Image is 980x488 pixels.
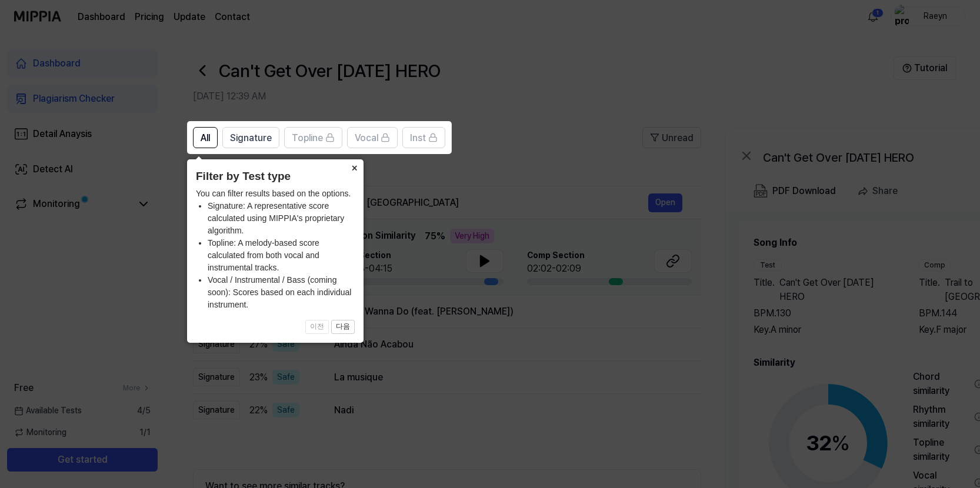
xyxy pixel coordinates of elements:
div: You can filter results based on the options. [196,188,355,311]
button: Signature [222,127,279,148]
button: Inst [402,127,445,148]
header: Filter by Test type [196,168,355,185]
span: Topline [292,131,323,145]
span: Signature [230,131,272,145]
button: 다음 [331,320,355,334]
span: All [201,131,210,145]
button: All [193,127,218,148]
button: Close [345,159,364,176]
li: Topline: A melody-based score calculated from both vocal and instrumental tracks. [208,237,355,274]
button: Vocal [347,127,398,148]
li: Vocal / Instrumental / Bass (coming soon): Scores based on each individual instrument. [208,274,355,311]
button: Topline [284,127,342,148]
li: Signature: A representative score calculated using MIPPIA's proprietary algorithm. [208,200,355,237]
span: Inst [410,131,426,145]
span: Vocal [355,131,378,145]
